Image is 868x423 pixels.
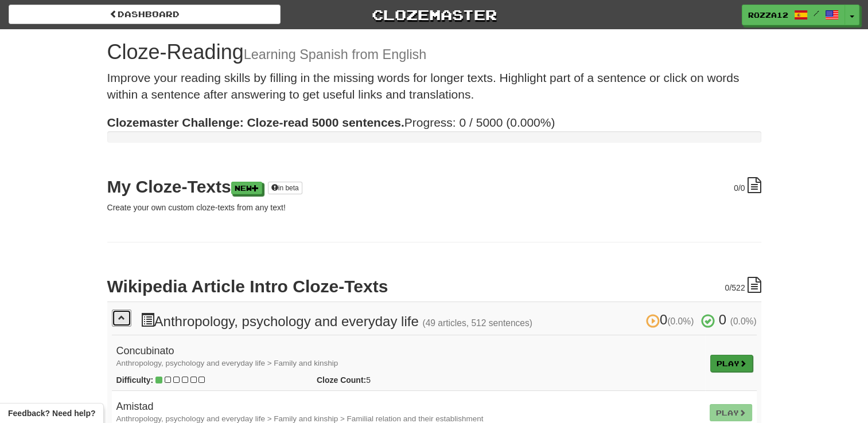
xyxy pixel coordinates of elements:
span: 0 [725,283,729,292]
h2: Wikipedia Article Intro Cloze-Texts [107,277,761,296]
h1: Cloze-Reading [107,41,761,64]
span: 0 [719,312,726,327]
a: Rozza12 / [742,5,845,25]
p: Create your own custom cloze-texts from any text! [107,202,761,213]
span: Rozza12 [748,10,788,20]
span: 0 [734,183,738,193]
span: / [813,9,819,17]
div: /0 [734,177,761,194]
a: Clozemaster [298,5,570,25]
strong: Difficulty: [116,375,154,385]
h4: Concubinato [116,346,700,369]
span: 0 [646,312,698,327]
div: 5 [308,374,458,386]
small: Anthropology, psychology and everyday life > Family and kinship [116,359,338,367]
p: Improve your reading skills by filling in the missing words for longer texts. Highlight part of a... [107,69,761,103]
h2: My Cloze-Texts [107,177,761,196]
span: Progress: 0 / 5000 (0.000%) [107,116,555,129]
strong: Cloze Count: [317,375,366,385]
a: Play [710,355,753,372]
strong: Clozemaster Challenge: Cloze-read 5000 sentences. [107,116,404,129]
small: Learning Spanish from English [244,47,427,62]
small: Anthropology, psychology and everyday life > Family and kinship > Familial relation and their est... [116,414,484,423]
div: /522 [725,277,761,293]
span: Open feedback widget [8,408,95,419]
small: (0.0%) [667,316,694,326]
small: (0.0%) [730,316,757,326]
a: in beta [268,182,302,194]
a: New [231,182,262,194]
h3: Anthropology, psychology and everyday life [141,312,757,329]
a: Dashboard [9,5,281,24]
small: (49 articles, 512 sentences) [422,318,532,328]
